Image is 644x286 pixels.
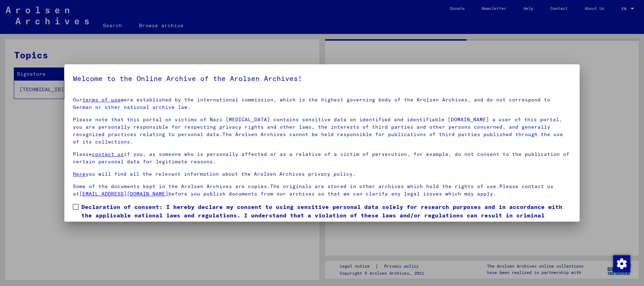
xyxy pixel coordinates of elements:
p: Please note that this portal on victims of Nazi [MEDICAL_DATA] contains sensitive data on identif... [73,116,571,146]
a: Here [73,171,86,177]
p: Please if you, as someone who is personally affected or as a relative of a victim of persecution,... [73,151,571,165]
h5: Welcome to the Online Archive of the Arolsen Archives! [73,73,571,84]
p: Our were established by the international commission, which is the highest governing body of the ... [73,96,571,111]
a: [EMAIL_ADDRESS][DOMAIN_NAME] [79,191,168,197]
img: Change consent [613,255,630,272]
span: Declaration of consent: I hereby declare my consent to using sensitive personal data solely for r... [81,203,571,228]
a: terms of use [82,97,121,103]
p: Some of the documents kept in the Arolsen Archives are copies.The originals are stored in other a... [73,183,571,198]
a: contact us [92,151,124,157]
p: you will find all the relevant information about the Arolsen Archives privacy policy. [73,170,571,178]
